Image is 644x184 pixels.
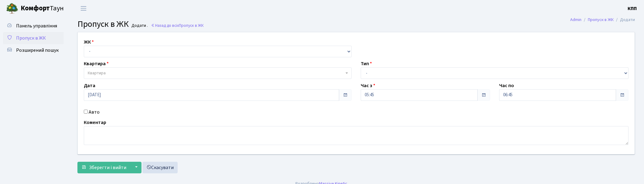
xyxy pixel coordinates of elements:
[89,108,100,116] label: Авто
[179,23,204,28] span: Пропуск в ЖК
[131,23,148,28] small: Додати .
[21,3,50,13] b: Комфорт
[628,5,637,12] b: КПП
[588,16,614,23] a: Пропуск в ЖК
[21,3,64,14] span: Таун
[361,82,375,89] label: Час з
[16,47,59,54] span: Розширений пошук
[3,20,64,32] a: Панель управління
[84,38,94,46] label: ЖК
[76,3,91,13] button: Переключити навігацію
[84,119,106,126] label: Коментар
[16,23,57,29] span: Панель управління
[84,60,109,67] label: Квартира
[77,18,129,30] span: Пропуск в ЖК
[561,13,644,26] nav: breadcrumb
[88,70,106,76] span: Квартира
[142,162,178,173] a: Скасувати
[77,162,130,173] button: Зберегти і вийти
[628,5,637,12] a: КПП
[6,2,18,15] img: logo.png
[16,35,46,41] span: Пропуск в ЖК
[3,44,64,56] a: Розширений пошук
[570,16,581,23] a: Admin
[84,82,95,89] label: Дата
[499,82,514,89] label: Час по
[614,16,635,23] li: Додати
[89,164,126,171] span: Зберегти і вийти
[151,23,204,28] a: Назад до всіхПропуск в ЖК
[3,32,64,44] a: Пропуск в ЖК
[361,60,372,67] label: Тип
